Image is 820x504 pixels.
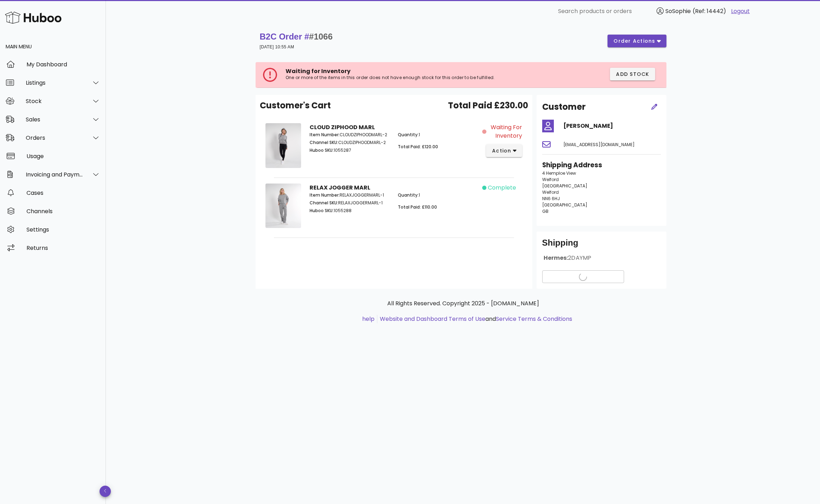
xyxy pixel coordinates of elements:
[488,184,516,192] span: complete
[310,139,338,145] span: Channel SKU:
[398,132,419,138] span: Quantity:
[563,142,635,148] span: [EMAIL_ADDRESS][DOMAIN_NAME]
[398,204,437,210] span: Total Paid: £110.00
[448,99,528,112] span: Total Paid £230.00
[542,160,661,170] h3: Shipping Address
[265,123,301,168] img: Product Image
[542,208,549,214] span: GB
[568,254,591,262] span: 2DAYMP
[377,315,572,323] li: and
[310,208,390,214] p: 1055288
[542,196,560,202] span: NN6 6HJ
[310,132,390,138] p: CLOUDZIPHOODMARL-2
[26,153,100,160] div: Usage
[610,68,655,80] button: Add Stock
[362,315,375,323] a: help
[286,75,535,80] p: One or more of the items in this order does not have enough stock for this order to be fulfilled.
[731,7,750,16] a: Logout
[496,315,572,323] a: Service Terms & Conditions
[486,144,522,157] button: action
[310,200,390,206] p: RELAXJOGGERMARL-1
[260,44,294,49] small: [DATE] 10:55 AM
[310,132,340,138] span: Item Number:
[26,190,100,196] div: Cases
[380,315,485,323] a: Website and Dashboard Terms of Use
[542,183,587,189] span: [GEOGRAPHIC_DATA]
[26,171,83,178] div: Invoicing and Payments
[542,101,586,113] h2: Customer
[26,245,100,251] div: Returns
[310,184,370,192] strong: RELAX JOGGER MARL
[613,37,656,45] span: order actions
[310,147,390,154] p: 1055287
[310,147,334,153] span: Huboo SKU:
[309,32,333,41] span: #1066
[310,192,340,198] span: Item Number:
[542,237,661,254] div: Shipping
[398,192,419,198] span: Quantity:
[310,192,390,198] p: RELAXJOGGERMARL-1
[616,71,650,78] span: Add Stock
[26,134,83,141] div: Orders
[260,99,331,112] span: Customer's Cart
[542,170,576,176] span: 4 Hemploe View
[607,35,666,47] button: order actions
[26,79,83,86] div: Listings
[26,208,100,215] div: Channels
[398,132,478,138] p: 1
[310,123,375,131] strong: CLOUD ZIPHOOD MARL
[26,116,83,123] div: Sales
[542,189,559,195] span: Welford
[310,200,338,206] span: Channel SKU:
[492,147,511,155] span: action
[310,139,390,146] p: CLOUDZIPHOODMARL-2
[542,202,587,208] span: [GEOGRAPHIC_DATA]
[26,226,100,233] div: Settings
[542,254,661,268] div: Hermes:
[265,184,301,228] img: Product Image
[488,123,522,140] span: Waiting for Inventory
[665,7,691,15] span: SoSophie
[260,32,333,41] strong: B2C Order #
[398,192,478,198] p: 1
[261,299,665,308] p: All Rights Reserved. Copyright 2025 - [DOMAIN_NAME]
[5,10,61,25] img: Huboo Logo
[286,67,351,75] span: Waiting for Inventory
[398,144,438,150] span: Total Paid: £120.00
[563,122,661,130] h4: [PERSON_NAME]
[310,208,334,214] span: Huboo SKU:
[693,7,726,15] span: (Ref: 14442)
[26,98,83,104] div: Stock
[26,61,100,68] div: My Dashboard
[542,176,559,182] span: Welford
